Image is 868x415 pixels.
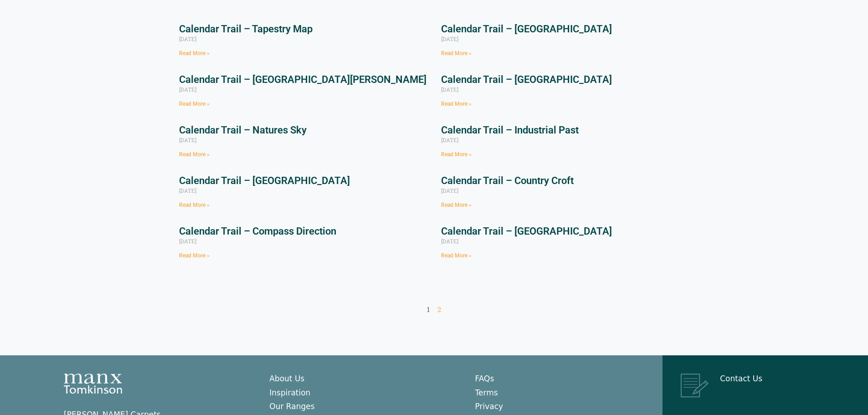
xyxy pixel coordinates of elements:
a: Read more about Calendar Trail – Rolling Hills [441,101,472,107]
a: Calendar Trail – Tapestry Map [179,23,313,35]
a: Calendar Trail – Natures Sky [179,124,307,136]
a: Calendar Trail – Industrial Past [441,124,579,136]
span: [DATE] [441,35,458,42]
a: Our Ranges [269,402,314,411]
a: Read more about Calendar Trail – Natures Sky [179,151,210,158]
a: Read more about Calendar Trail – Country Croft [441,202,472,208]
a: Privacy [475,402,503,411]
a: 2 [437,305,441,314]
a: Calendar Trail – [GEOGRAPHIC_DATA] [441,225,612,237]
nav: Pagination [179,305,689,314]
a: Calendar Trail – [GEOGRAPHIC_DATA] [441,74,612,85]
a: Read more about Calendar Trail – Industrial Past [441,151,472,158]
a: Read more about Calendar Trail – Stone House [441,50,472,56]
a: Calendar Trail – Compass Direction [179,225,336,237]
a: About Us [269,374,304,383]
span: [DATE] [179,86,196,93]
a: Calendar Trail – Country Croft [441,175,574,186]
span: [DATE] [179,237,196,245]
a: Read more about Calendar Trail – Ancient Abbey [441,252,472,259]
a: Read more about Calendar Trail – Tapestry Map [179,50,210,56]
a: Calendar Trail – [GEOGRAPHIC_DATA] [179,175,350,186]
a: Read more about Calendar Trail – Compass Direction [179,252,210,259]
span: [DATE] [441,187,458,194]
span: [DATE] [179,136,196,143]
a: Read more about Calendar Trail – Grassland Plains [179,202,210,208]
a: Inspiration [269,388,310,397]
a: Calendar Trail – [GEOGRAPHIC_DATA][PERSON_NAME] [179,74,426,85]
span: [DATE] [441,136,458,143]
a: FAQs [475,374,494,383]
img: Manx Tomkinson Logo [64,374,122,394]
span: 1 [427,305,430,314]
span: [DATE] [179,187,196,194]
span: [DATE] [441,86,458,93]
span: [DATE] [179,35,196,42]
a: Terms [475,388,498,397]
span: [DATE] [441,237,458,245]
a: Read more about Calendar Trail – Salt Marsh [179,101,210,107]
a: Contact Us [720,374,762,383]
a: Calendar Trail – [GEOGRAPHIC_DATA] [441,23,612,35]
